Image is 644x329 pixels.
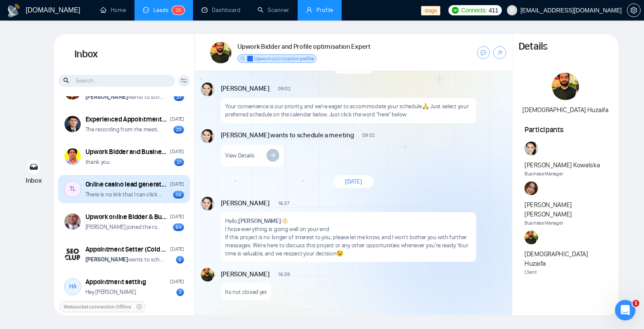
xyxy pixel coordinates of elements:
a: messageLeads25 [143,6,184,14]
div: 20 [173,126,184,133]
div: Appointment Setter (Cold Calling) [85,245,168,254]
span: [PERSON_NAME] [221,270,269,279]
span: search [240,56,246,61]
sup: 25 [172,6,184,15]
span: ✅ Upwork optimization profile [247,56,313,62]
img: Faris Alsweerky [64,213,81,230]
img: Agnieszka Kowalska [201,83,214,96]
p: [PERSON_NAME] joined the room [85,223,164,231]
span: 09:02 [278,85,290,92]
strong: [PERSON_NAME] [238,217,281,225]
span: stage [421,6,440,15]
div: 2 [176,288,184,296]
div: [DATE] [170,278,184,286]
div: Experienced Appointment Setter guaranteed to book 15 appointments minimum [85,115,168,124]
h1: Participants [524,125,606,134]
div: [DATE] [170,213,184,221]
iframe: Intercom live chat [615,300,635,320]
div: [DATE] [170,180,184,188]
span: 2 [176,7,178,13]
span: View Details [225,151,254,160]
div: [DATE] [170,245,184,253]
span: 5 [178,7,181,13]
span: [PERSON_NAME] [221,84,269,93]
div: Appointment setting [85,277,146,287]
div: 36 [173,191,184,199]
p: I hope everything is going well on your end. [225,225,471,233]
div: HA [64,279,81,295]
div: 21 [174,158,184,166]
img: Agnieszka Kowalska [201,129,214,143]
p: wants to schedule a meeting [85,255,164,264]
a: setting [627,7,641,14]
strong: [PERSON_NAME] [85,256,128,263]
span: search [63,76,70,85]
p: Hello, 👋🏻 [225,217,471,225]
span: [DEMOGRAPHIC_DATA] Huzaifa [522,106,608,114]
img: Muhammad Huzaifa [524,231,538,244]
div: 84 [173,223,184,231]
span: [DATE] [345,178,362,186]
span: setting [627,7,640,14]
span: [DEMOGRAPHIC_DATA] Huzaifa [524,249,606,268]
span: Connects: [461,6,487,15]
span: Business Manager [524,219,606,227]
a: homeHome [100,6,126,14]
img: Agnieszka Kowalska [201,197,214,210]
div: [DATE] [170,148,184,156]
div: 6 [176,256,184,264]
img: Muhammad Huzaifa [210,42,231,63]
img: upwork-logo.png [452,7,459,14]
p: wants to schedule a meeting [85,93,164,101]
img: Aman Kumar [64,148,81,165]
div: Online casino lead generation [85,180,168,189]
span: [PERSON_NAME] Kowalska [524,160,600,170]
img: Andrian Marsella [524,181,538,195]
span: Client [524,268,606,276]
button: setting [627,3,641,17]
img: Agnieszka Kowalska [524,142,538,155]
span: close-circle [137,304,142,309]
div: 31 [174,93,184,101]
span: [PERSON_NAME] wants to schedule a meeting [221,130,354,140]
p: thank you [85,158,110,166]
p: Hey [PERSON_NAME]. [85,288,137,296]
h1: Details [518,40,547,53]
h1: Upwork Bidder and Profile optimisation Expert [237,42,371,51]
div: Upwork online Bidder & Business Development Manager & Can arrange Automated Lead Generation [85,212,168,222]
p: If this project is no longer of interest to you, please let me know, and I won't bother you with ... [225,233,471,258]
p: Your convenience is our priority, and we're eager to accommodate your schedule🙏 Just select your ... [225,102,471,119]
div: Upwork Bidder and Business Development Specialist [85,147,168,157]
strong: [PERSON_NAME] [85,93,128,101]
img: Muhammad Huzaifa [201,268,214,282]
img: Muhammad Huzaifa [552,73,579,100]
span: Inbox [26,176,42,184]
span: 16:37 [278,200,290,207]
span: 16:39 [278,271,290,278]
a: View Details [221,145,284,166]
img: Gabriele Davoli [64,246,81,262]
span: user [509,7,515,13]
span: [PERSON_NAME] [PERSON_NAME] [524,200,606,219]
p: Its not closed yet [225,288,267,296]
a: searchScanner [258,6,289,14]
p: There is no link that I can click here [85,190,164,199]
span: 411 [489,6,498,15]
a: userProfile [306,6,333,14]
input: Search... [59,75,175,87]
span: Websocket connection: Offline [64,302,131,311]
p: The recording from the meeting on now available [85,125,164,133]
span: 09:02 [362,132,375,139]
div: [DATE] [170,115,184,123]
span: Business Manager [524,170,600,178]
div: TL [64,181,81,197]
span: 1 [632,300,639,307]
img: logo [7,4,20,18]
a: dashboardDashboard [202,6,240,14]
img: Tony Vazquez [64,116,81,132]
span: [PERSON_NAME] [221,199,269,208]
h1: Inbox [54,34,195,74]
